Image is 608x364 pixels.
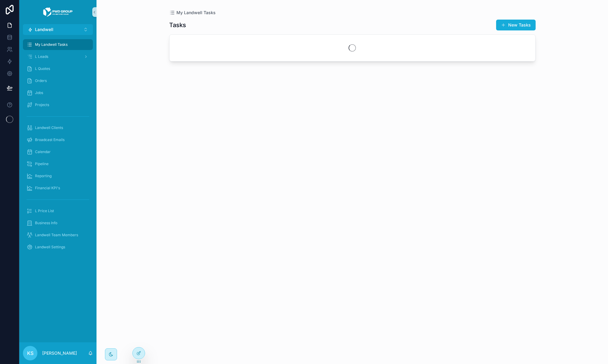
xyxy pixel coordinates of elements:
span: My Landwell Tasks [35,42,68,47]
h1: Tasks [169,21,186,29]
span: Landwell [35,27,53,33]
span: L Price List [35,209,54,213]
a: Orders [23,75,93,86]
span: KS [27,350,33,357]
a: My Landwell Tasks [23,39,93,50]
a: Reporting [23,171,93,181]
span: My Landwell Tasks [176,10,216,16]
a: Broadcast Emails [23,134,93,145]
a: Pipeline [23,158,93,169]
span: L Leads [35,54,48,59]
div: scrollable content [19,35,97,260]
a: Landwell Team Members [23,230,93,240]
span: Reporting [35,174,52,178]
span: Financial KPI's [35,186,60,190]
img: App logo [43,7,73,17]
a: Financial KPI's [23,183,93,193]
a: My Landwell Tasks [169,10,216,16]
span: Orders [35,78,47,83]
span: Landwell Clients [35,125,63,130]
span: Projects [35,102,49,107]
a: L Price List [23,206,93,216]
button: New Tasks [496,20,536,30]
a: Projects [23,99,93,110]
a: Landwell Clients [23,122,93,133]
span: L Quotes [35,66,50,71]
p: [PERSON_NAME] [42,350,77,356]
span: Calendar [35,149,51,154]
a: Landwell Settings [23,242,93,253]
span: Jobs [35,90,43,95]
a: Jobs [23,87,93,98]
a: L Quotes [23,63,93,74]
a: Business Info [23,218,93,228]
a: L Leads [23,51,93,62]
button: Select Button [23,24,93,35]
span: Business Info [35,221,57,225]
a: Calendar [23,146,93,157]
span: Pipeline [35,162,49,166]
span: Broadcast Emails [35,137,65,142]
span: Landwell Team Members [35,233,78,237]
span: Landwell Settings [35,245,65,249]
